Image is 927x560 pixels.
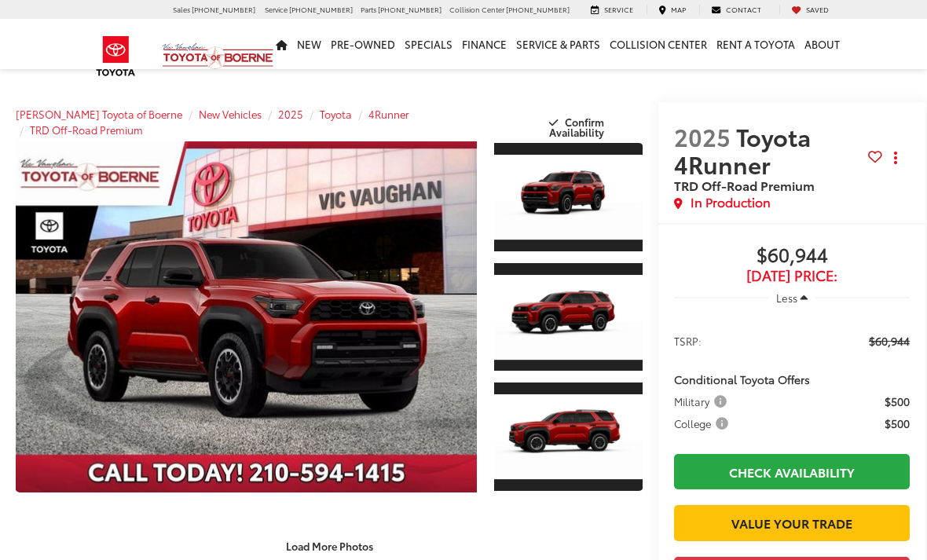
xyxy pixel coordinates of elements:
span: $60,944 [674,244,910,268]
span: $60,944 [869,333,910,349]
span: 2025 [674,119,731,153]
span: [PHONE_NUMBER] [192,4,255,14]
span: Map [671,4,686,14]
a: Rent a Toyota [712,19,800,69]
a: Finance [457,19,511,69]
span: [PHONE_NUMBER] [289,4,353,14]
span: In Production [691,193,771,211]
a: 2025 [278,107,303,121]
span: $500 [885,415,910,431]
a: Expand Photo 3 [494,381,643,492]
a: Expand Photo 2 [494,262,643,373]
button: Less [768,284,815,312]
span: Service [604,4,633,14]
span: Parts [361,4,376,14]
span: Collision Center [449,4,504,14]
button: Load More Photos [275,533,384,560]
img: 2025 Toyota 4Runner TRD Off-Road Premium [493,394,644,479]
a: Check Availability [674,454,910,489]
button: College [674,415,734,431]
img: 2025 Toyota 4Runner TRD Off-Road Premium [493,275,644,360]
span: Service [265,4,288,14]
a: TRD Off-Road Premium [30,123,143,137]
button: Actions [882,145,910,172]
a: Specials [400,19,457,69]
span: TSRP: [674,333,702,349]
span: College [674,415,731,431]
a: Map [647,5,698,15]
a: 4Runner [368,107,409,121]
a: Service [579,5,645,15]
img: 2025 Toyota 4Runner TRD Off-Road Premium [11,141,482,493]
img: Vic Vaughan Toyota of Boerne [162,42,274,70]
span: Conditional Toyota Offers [674,372,810,387]
a: Home [271,19,292,69]
span: Confirm Availability [549,115,604,139]
span: [DATE] Price: [674,268,910,284]
img: Toyota [86,31,145,82]
span: TRD Off-Road Premium [674,176,815,194]
span: Saved [806,4,829,14]
span: [PHONE_NUMBER] [506,4,570,14]
span: dropdown dots [894,152,897,164]
a: Service & Parts: Opens in a new tab [511,19,605,69]
img: 2025 Toyota 4Runner TRD Off-Road Premium [493,155,644,240]
a: Value Your Trade [674,505,910,540]
a: Collision Center [605,19,712,69]
span: $500 [885,393,910,409]
a: Toyota [320,107,352,121]
span: Military [674,393,730,409]
span: Sales [173,4,190,14]
span: Less [776,291,797,305]
a: Contact [699,5,773,15]
button: Military [674,393,732,409]
button: Confirm Availability [515,108,643,136]
a: [PERSON_NAME] Toyota of Boerne [16,107,182,121]
a: Expand Photo 1 [494,141,643,253]
span: [PHONE_NUMBER] [378,4,442,14]
a: New Vehicles [199,107,262,121]
a: New [292,19,326,69]
a: My Saved Vehicles [779,5,841,15]
a: About [800,19,845,69]
a: Expand Photo 0 [16,141,477,492]
span: Toyota 4Runner [674,119,811,181]
span: Contact [726,4,761,14]
a: Pre-Owned [326,19,400,69]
